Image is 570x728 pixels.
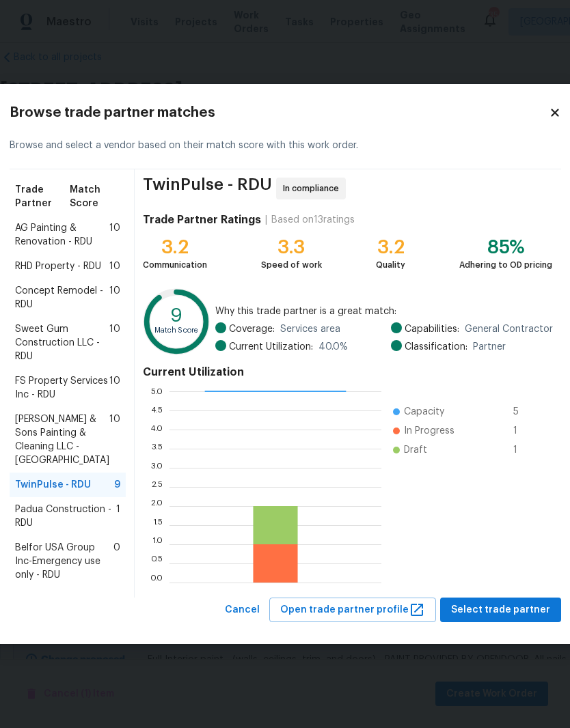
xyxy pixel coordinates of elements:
text: 4.0 [150,425,163,433]
h4: Current Utilization [143,365,553,379]
span: 10 [109,284,120,311]
span: TwinPulse - RDU [15,478,91,492]
text: 1.0 [152,540,163,548]
span: [PERSON_NAME] & Sons Painting & Cleaning LLC - [GEOGRAPHIC_DATA] [15,412,109,467]
span: 1 [116,503,120,530]
span: Select trade partner [451,602,550,619]
span: 10 [109,260,120,273]
span: Trade Partner [15,183,70,210]
span: In compliance [283,182,344,195]
button: Select trade partner [440,598,561,623]
span: Padua Construction - RDU [15,503,116,530]
span: 10 [109,412,120,467]
span: Why this trade partner is a great match: [215,305,552,318]
div: Based on 13 ratings [271,213,355,227]
div: 3.2 [143,240,207,254]
span: RHD Property - RDU [15,260,101,273]
div: Quality [376,258,405,272]
span: Draft [404,443,427,457]
span: AG Painting & Renovation - RDU [15,221,109,249]
text: 4.5 [150,406,163,414]
div: 3.2 [376,240,405,254]
div: Adhering to OD pricing [459,258,552,272]
span: 5 [513,405,535,419]
span: 10 [109,221,120,249]
div: Browse and select a vendor based on their match score with this work order. [10,122,561,169]
span: Cancel [225,602,260,619]
button: Open trade partner profile [269,598,436,623]
span: 10 [109,374,120,402]
span: Coverage: [229,322,275,336]
span: Services area [280,322,340,336]
span: TwinPulse - RDU [143,178,272,199]
span: Concept Remodel - RDU [15,284,109,311]
text: 1.5 [152,520,163,529]
div: Speed of work [261,258,322,272]
text: 0.0 [150,578,163,586]
span: 1 [513,424,535,438]
text: 9 [170,307,182,325]
span: 1 [513,443,535,457]
span: 0 [113,541,120,582]
div: Communication [143,258,207,272]
span: Classification: [405,340,467,354]
div: | [261,213,271,227]
div: 85% [459,240,552,254]
text: Match Score [154,327,198,335]
span: General Contractor [465,322,553,336]
text: 3.0 [150,463,163,471]
span: In Progress [404,424,454,438]
span: 40.0 % [318,340,348,354]
span: Sweet Gum Construction LLC - RDU [15,322,109,363]
span: Open trade partner profile [280,602,425,619]
h4: Trade Partner Ratings [143,213,261,227]
text: 3.5 [151,444,163,452]
span: Belfor USA Group Inc-Emergency use only - RDU [15,541,113,582]
span: Current Utilization: [229,340,313,354]
text: 0.5 [150,559,163,567]
text: 5.0 [150,387,163,395]
button: Cancel [219,598,265,623]
h2: Browse trade partner matches [10,106,549,120]
text: 2.5 [151,482,163,490]
text: 2.0 [150,501,163,509]
span: Match Score [70,183,120,210]
span: 10 [109,322,120,363]
span: FS Property Services Inc - RDU [15,374,109,402]
span: Partner [473,340,506,354]
div: 3.3 [261,240,322,254]
span: 9 [114,478,120,492]
span: Capacity [404,405,444,419]
span: Capabilities: [405,322,459,336]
